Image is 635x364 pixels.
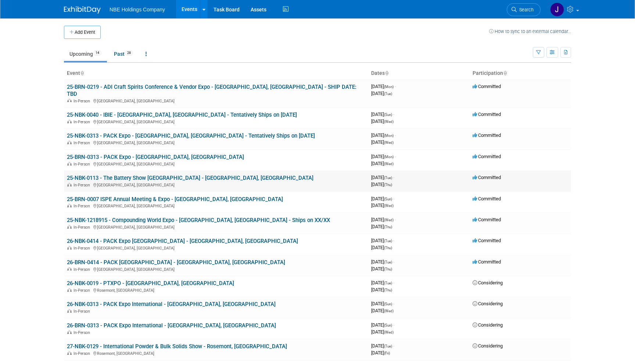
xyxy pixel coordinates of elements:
[67,175,313,181] a: 25-NBK-0113 - The Battery Show [GEOGRAPHIC_DATA] - [GEOGRAPHIC_DATA], [GEOGRAPHIC_DATA]
[473,154,501,159] span: Committed
[371,322,394,328] span: [DATE]
[67,267,72,271] img: In-Person Event
[384,351,390,355] span: (Fri)
[371,350,390,356] span: [DATE]
[67,183,72,186] img: In-Person Event
[371,266,392,272] span: [DATE]
[371,182,392,187] span: [DATE]
[73,267,92,272] span: In-Person
[384,302,392,306] span: (Sun)
[371,238,394,243] span: [DATE]
[393,196,394,201] span: -
[67,120,72,123] img: In-Person Event
[393,322,394,328] span: -
[73,120,92,124] span: In-Person
[371,175,394,180] span: [DATE]
[473,132,501,138] span: Committed
[384,246,392,250] span: (Thu)
[393,238,394,243] span: -
[371,203,394,208] span: [DATE]
[473,280,503,285] span: Considering
[64,47,107,61] a: Upcoming14
[67,84,356,97] a: 25-BRN-0219 - ADI Craft Spirits Conference & Vendor Expo - [GEOGRAPHIC_DATA], [GEOGRAPHIC_DATA] -...
[384,113,392,117] span: (Sun)
[384,141,394,145] span: (Wed)
[384,323,392,327] span: (Sun)
[473,301,503,306] span: Considering
[384,162,394,166] span: (Wed)
[67,98,365,103] div: [GEOGRAPHIC_DATA], [GEOGRAPHIC_DATA]
[67,245,365,251] div: [GEOGRAPHIC_DATA], [GEOGRAPHIC_DATA]
[384,134,394,138] span: (Mon)
[371,301,394,306] span: [DATE]
[67,343,287,350] a: 27-NBK-0129 - International Powder & Bulk Solids Show - Rosemont, [GEOGRAPHIC_DATA]
[384,204,394,208] span: (Wed)
[393,280,394,285] span: -
[67,301,276,307] a: 26-NBK-0313 - PACK Expo International - [GEOGRAPHIC_DATA], [GEOGRAPHIC_DATA]
[473,259,501,265] span: Committed
[67,162,72,165] img: In-Person Event
[73,141,92,145] span: In-Person
[73,99,92,103] span: In-Person
[371,139,394,145] span: [DATE]
[371,287,392,292] span: [DATE]
[67,196,283,203] a: 25-BRN-0007 ISPE Annual Meeting & Expo - [GEOGRAPHIC_DATA], [GEOGRAPHIC_DATA]
[384,176,392,180] span: (Tue)
[473,217,501,222] span: Committed
[371,84,396,89] span: [DATE]
[517,7,534,12] span: Search
[393,175,394,180] span: -
[67,238,298,244] a: 26-NBK-0414 - PACK Expo [GEOGRAPHIC_DATA] - [GEOGRAPHIC_DATA], [GEOGRAPHIC_DATA]
[371,217,396,222] span: [DATE]
[395,154,396,159] span: -
[67,287,365,293] div: Rosemont, [GEOGRAPHIC_DATA]
[67,204,72,207] img: In-Person Event
[395,217,396,222] span: -
[67,350,365,356] div: Rosemont, [GEOGRAPHIC_DATA]
[73,309,92,314] span: In-Person
[371,112,394,117] span: [DATE]
[73,204,92,208] span: In-Person
[73,330,92,335] span: In-Person
[395,84,396,89] span: -
[67,203,365,208] div: [GEOGRAPHIC_DATA], [GEOGRAPHIC_DATA]
[64,67,368,80] th: Event
[67,217,330,223] a: 25-NBK-1218915 - Compounding World Expo - [GEOGRAPHIC_DATA], [GEOGRAPHIC_DATA] - Ships on XX/XX
[108,47,139,61] a: Past28
[67,119,365,124] div: [GEOGRAPHIC_DATA], [GEOGRAPHIC_DATA]
[67,161,365,167] div: [GEOGRAPHIC_DATA], [GEOGRAPHIC_DATA]
[384,344,392,348] span: (Tue)
[384,85,394,89] span: (Mon)
[73,351,92,356] span: In-Person
[384,330,394,334] span: (Wed)
[470,67,571,80] th: Participation
[393,259,394,265] span: -
[73,246,92,251] span: In-Person
[550,3,564,17] img: John Vargo
[67,266,365,272] div: [GEOGRAPHIC_DATA], [GEOGRAPHIC_DATA]
[473,175,501,180] span: Committed
[73,225,92,230] span: In-Person
[384,120,394,124] span: (Wed)
[67,309,72,313] img: In-Person Event
[371,245,392,250] span: [DATE]
[393,301,394,306] span: -
[368,67,470,80] th: Dates
[371,132,396,138] span: [DATE]
[384,225,392,229] span: (Thu)
[67,351,72,355] img: In-Person Event
[371,154,396,159] span: [DATE]
[384,155,394,159] span: (Mon)
[67,154,244,160] a: 25-BRN-0313 - PACK Expo - [GEOGRAPHIC_DATA], [GEOGRAPHIC_DATA]
[473,196,501,201] span: Committed
[371,196,394,201] span: [DATE]
[503,70,507,76] a: Sort by Participation Type
[384,239,392,243] span: (Tue)
[473,84,501,89] span: Committed
[371,343,394,349] span: [DATE]
[125,50,133,56] span: 28
[64,6,101,14] img: ExhibitDay
[67,322,276,329] a: 26-BRN-0313 - PACK Expo International - [GEOGRAPHIC_DATA], [GEOGRAPHIC_DATA]
[395,132,396,138] span: -
[371,280,394,285] span: [DATE]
